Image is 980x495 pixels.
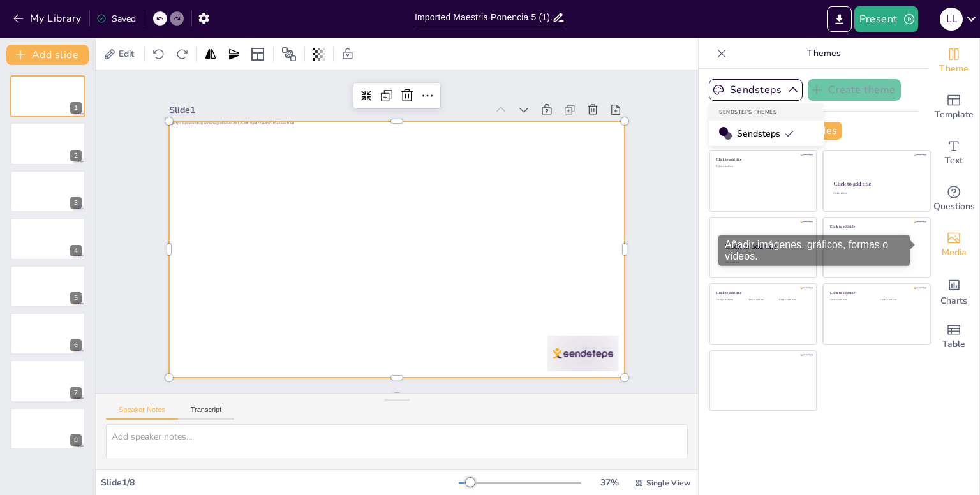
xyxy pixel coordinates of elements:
[833,193,918,195] div: Click to add text
[10,218,85,260] div: 4
[942,337,965,351] span: Table
[935,108,974,122] span: Template
[6,45,89,65] button: Add slide
[942,246,967,260] span: Media
[940,294,967,308] span: Charts
[101,477,459,489] div: Slide 1 / 8
[178,406,235,420] button: Transcript
[928,176,979,222] div: Get real-time input from your audience
[830,291,921,295] div: Click to add title
[827,6,852,32] button: Export to PowerPoint
[182,80,500,126] div: Slide 1
[10,75,85,117] div: 1
[940,8,963,31] div: L L
[70,102,82,114] div: 1
[945,154,963,168] span: Text
[70,197,82,209] div: 3
[594,477,625,489] div: 37 %
[830,299,870,302] div: Click to add text
[716,158,808,162] div: Click to add title
[830,224,921,228] div: Click to add title
[70,292,82,304] div: 5
[808,79,901,101] button: Create theme
[716,291,808,295] div: Click to add title
[716,299,745,302] div: Click to add text
[10,313,85,355] div: 6
[96,13,136,25] div: Saved
[10,408,85,450] div: 8
[779,299,808,302] div: Click to add text
[10,360,85,402] div: 7
[928,84,979,130] div: Add ready made slides
[709,103,824,121] div: Sendsteps Themes
[70,339,82,351] div: 6
[248,44,268,64] div: Layout
[646,478,690,488] span: Single View
[928,38,979,84] div: Change the overall theme
[834,181,919,187] div: Click to add title
[928,130,979,176] div: Add text boxes
[880,299,920,302] div: Click to add text
[709,79,803,101] button: Sendsteps
[106,406,178,420] button: Speaker Notes
[928,222,979,268] div: Add images, graphics, shapes or video
[10,170,85,212] div: 3
[10,8,87,29] button: My Library
[725,239,888,262] font: Añadir imágenes, gráficos, formas o vídeos.
[70,434,82,446] div: 8
[10,122,85,165] div: 2
[854,6,918,32] button: Present
[70,245,82,256] div: 4
[70,387,82,399] div: 7
[415,8,552,27] input: Insert title
[737,128,794,140] span: Sendsteps
[933,200,975,214] span: Questions
[748,299,776,302] div: Click to add text
[940,6,963,32] button: L L
[716,165,808,168] div: Click to add text
[116,48,137,60] span: Edit
[10,265,85,307] div: 5
[732,38,916,69] p: Themes
[281,47,297,62] span: Position
[939,62,969,76] span: Theme
[928,268,979,314] div: Add charts and graphs
[928,314,979,360] div: Add a table
[70,150,82,161] div: 2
